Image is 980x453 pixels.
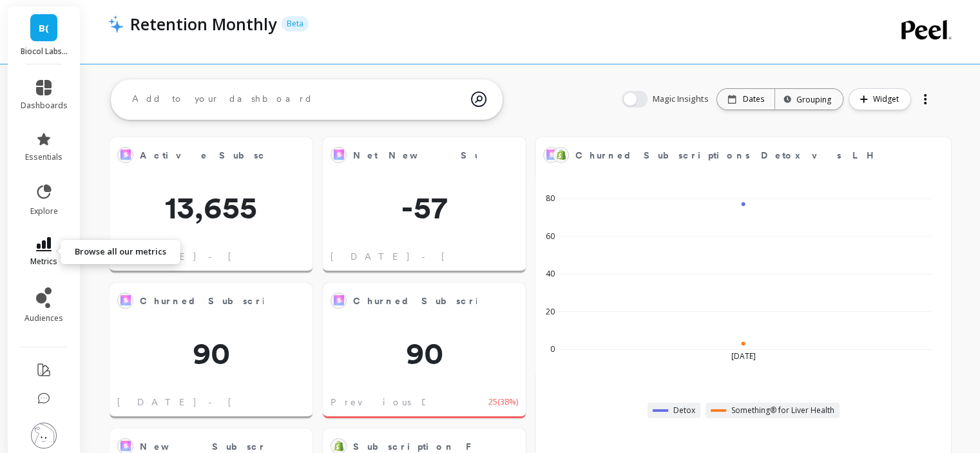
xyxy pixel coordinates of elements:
[488,396,518,409] span: 25 ( 38% )
[39,21,49,35] span: B(
[575,146,902,164] span: Churned Subscriptions Detox vs LH
[331,250,522,263] span: [DATE] - [DATE]
[30,256,57,267] span: metrics
[110,338,312,369] span: 90
[471,82,486,117] img: magic search icon
[353,292,477,310] span: Churned Subscriptions
[331,396,454,409] span: Previous Day
[130,13,276,35] p: Retention Monthly
[743,94,764,104] p: Dates
[25,152,62,162] span: essentials
[282,16,309,32] p: Beta
[787,93,831,106] div: Grouping
[117,396,309,409] span: [DATE] - [DATE]
[140,292,264,310] span: Churned Subscriptions MTD
[673,405,695,416] span: Detox
[117,250,309,263] span: [DATE] - [DATE]
[323,192,526,223] span: -57
[323,338,526,369] span: 90
[575,149,881,162] span: Churned Subscriptions Detox vs LH
[353,146,477,164] span: Net New Subscribers
[140,149,325,162] span: Active Subscriptions
[30,206,58,217] span: explore
[353,149,559,162] span: Net New Subscribers
[21,101,68,111] span: dashboards
[873,93,903,106] span: Widget
[110,192,312,223] span: 13,655
[108,15,124,33] img: header icon
[653,93,711,106] span: Magic Insights
[24,313,63,323] span: audiences
[31,423,57,448] img: profile picture
[21,46,68,57] p: Biocol Labs (US)
[353,294,528,308] span: Churned Subscriptions
[731,405,834,416] span: Something® for Liver Health
[849,88,911,110] button: Widget
[140,146,264,164] span: Active Subscriptions
[140,294,368,308] span: Churned Subscriptions MTD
